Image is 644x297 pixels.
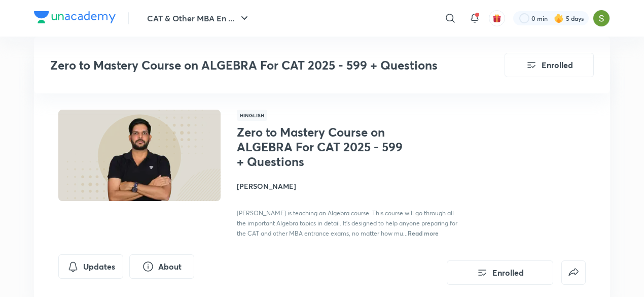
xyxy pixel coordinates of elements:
[237,209,457,237] span: [PERSON_NAME] is teaching an Algebra course. This course will go through all the important Algebr...
[34,11,116,23] img: Company Logo
[593,10,610,27] img: Samridhi Vij
[447,260,553,285] button: Enrolled
[34,11,116,26] a: Company Logo
[58,254,123,279] button: Updates
[492,14,502,23] img: avatar
[489,10,505,26] button: avatar
[237,181,464,191] h4: [PERSON_NAME]
[57,109,222,202] img: Thumbnail
[505,53,594,77] button: Enrolled
[237,110,267,121] span: Hinglish
[141,8,257,28] button: CAT & Other MBA En ...
[554,13,564,23] img: streak
[129,254,194,279] button: About
[50,58,447,73] h3: Zero to Mastery Course on ALGEBRA For CAT 2025 - 599 + Questions
[237,125,403,169] h1: Zero to Mastery Course on ALGEBRA For CAT 2025 - 599 + Questions
[561,260,586,285] button: false
[408,229,439,237] span: Read more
